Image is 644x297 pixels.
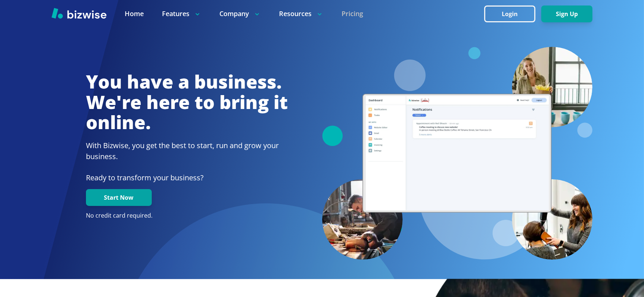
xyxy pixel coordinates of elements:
[279,9,323,18] p: Resources
[342,9,363,18] a: Pricing
[125,9,144,18] a: Home
[86,140,288,162] h2: With Bizwise, you get the best to start, run and grow your business.
[86,189,152,206] button: Start Now
[541,5,592,22] button: Sign Up
[86,172,288,183] p: Ready to transform your business?
[52,8,106,19] img: Bizwise Logo
[86,194,152,201] a: Start Now
[219,9,261,18] p: Company
[541,11,592,18] a: Sign Up
[484,5,535,22] button: Login
[484,11,541,18] a: Login
[86,212,288,220] p: No credit card required.
[162,9,201,18] p: Features
[86,72,288,133] h1: You have a business. We're here to bring it online.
